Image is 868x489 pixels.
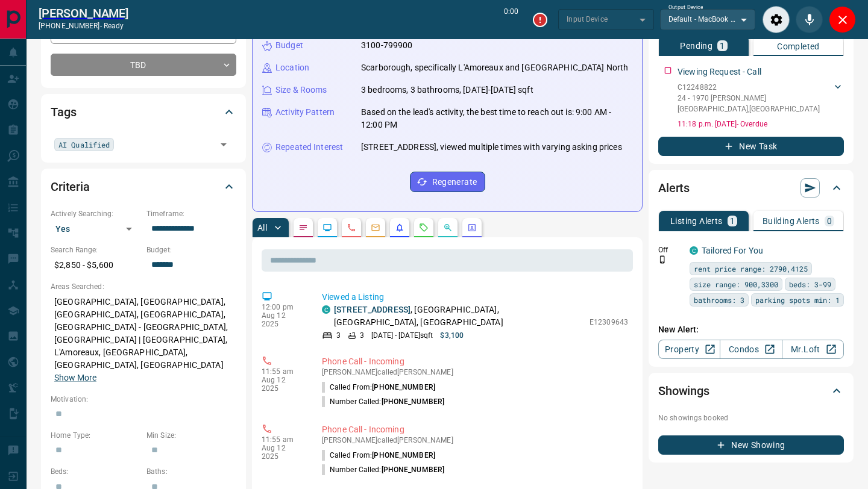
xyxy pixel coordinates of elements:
p: 1 [720,42,725,50]
p: 11:18 p.m. [DATE] - Overdue [678,119,844,129]
svg: Calls [347,223,356,232]
p: 1 [730,217,735,225]
p: New Alert: [658,323,844,336]
p: 11:55 am [262,435,304,444]
a: Property [658,340,720,359]
p: Number Called: [322,396,444,407]
span: beds: 3-99 [789,278,831,290]
p: Off [658,244,682,255]
a: [PERSON_NAME] [39,6,128,20]
p: [DATE] - [DATE] sqft [371,330,433,341]
div: Alerts [658,173,844,202]
p: Areas Searched: [51,281,236,292]
p: Aug 12 2025 [262,311,304,328]
p: 0:00 [504,6,518,33]
p: [PHONE_NUMBER] - [39,20,128,31]
div: condos.ca [322,305,330,314]
h2: Showings [658,381,709,400]
p: Based on the lead's activity, the best time to reach out is: 9:00 AM - 12:00 PM [361,106,632,131]
span: parking spots min: 1 [755,294,840,306]
div: Tags [51,98,236,126]
div: Mute [796,6,823,33]
p: Scarborough, specifically L'Amoreaux and [GEOGRAPHIC_DATA] North [361,61,628,74]
span: AI Qualified [58,139,110,151]
p: No showings booked [658,413,844,423]
p: 0 [827,217,832,225]
p: Building Alerts [763,217,820,225]
p: Home Type: [51,430,140,441]
span: bathrooms: 3 [694,294,744,306]
p: 24 - 1970 [PERSON_NAME][GEOGRAPHIC_DATA] , [GEOGRAPHIC_DATA] [678,93,832,114]
p: 11:55 am [262,367,304,376]
svg: Push Notification Only [658,255,667,264]
h2: Tags [51,102,76,122]
a: Tailored For You [702,246,763,255]
button: Open [215,136,232,153]
p: Aug 12 2025 [262,376,304,393]
p: Budget: [146,244,236,255]
div: Audio Settings [763,6,790,33]
svg: Listing Alerts [395,223,404,232]
h2: Criteria [51,177,90,196]
p: Location [275,61,309,74]
p: C12248822 [678,82,832,93]
div: Default - MacBook Pro Speakers (Built-in) [660,9,755,30]
button: Regenerate [410,172,485,192]
p: 3 [360,330,364,341]
label: Output Device [668,4,703,11]
p: Timeframe: [146,208,236,219]
a: Mr.Loft [782,340,844,359]
span: [PHONE_NUMBER] [372,451,435,459]
p: [PERSON_NAME] called [PERSON_NAME] [322,368,628,376]
svg: Notes [298,223,308,232]
p: Completed [777,42,820,51]
div: Showings [658,376,844,405]
p: Actively Searching: [51,208,140,219]
span: size range: 900,3300 [694,278,778,290]
p: 3100-799900 [361,39,412,52]
p: Activity Pattern [275,106,335,119]
span: [PHONE_NUMBER] [382,466,445,474]
p: Called From: [322,450,435,461]
a: Condos [720,340,782,359]
button: New Task [658,137,844,156]
h2: Alerts [658,178,690,198]
p: Repeated Interest [275,141,343,154]
p: Baths: [146,466,236,477]
button: New Showing [658,435,844,455]
div: C1224882224 - 1970 [PERSON_NAME][GEOGRAPHIC_DATA],[GEOGRAPHIC_DATA] [678,79,844,117]
p: 12:00 pm [262,303,304,311]
svg: Lead Browsing Activity [322,223,332,232]
svg: Agent Actions [467,223,477,232]
div: condos.ca [690,246,698,255]
p: [STREET_ADDRESS], viewed multiple times with varying asking prices [361,141,622,154]
p: Called From: [322,382,435,393]
div: Criteria [51,172,236,201]
p: Beds: [51,466,140,477]
p: $2,850 - $5,600 [51,255,140,275]
p: Search Range: [51,244,140,255]
p: Phone Call - Incoming [322,423,628,436]
p: [PERSON_NAME] called [PERSON_NAME] [322,436,628,444]
p: $3,100 [440,330,464,341]
span: [PHONE_NUMBER] [382,397,445,406]
svg: Requests [419,223,429,232]
p: Listing Alerts [670,217,723,225]
span: [PHONE_NUMBER] [372,383,435,391]
p: Aug 12 2025 [262,444,304,461]
svg: Opportunities [443,223,453,232]
p: [GEOGRAPHIC_DATA], [GEOGRAPHIC_DATA], [GEOGRAPHIC_DATA], [GEOGRAPHIC_DATA], [GEOGRAPHIC_DATA] - [... [51,292,236,388]
div: Close [829,6,856,33]
p: Size & Rooms [275,84,327,96]
a: [STREET_ADDRESS] [334,305,410,314]
svg: Emails [371,223,380,232]
p: , [GEOGRAPHIC_DATA], [GEOGRAPHIC_DATA], [GEOGRAPHIC_DATA] [334,304,583,329]
div: TBD [51,54,236,76]
p: All [257,223,267,232]
p: Min Size: [146,430,236,441]
p: E12309643 [590,317,628,328]
span: rent price range: 2790,4125 [694,263,808,275]
span: ready [104,22,124,30]
p: 3 [336,330,341,341]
